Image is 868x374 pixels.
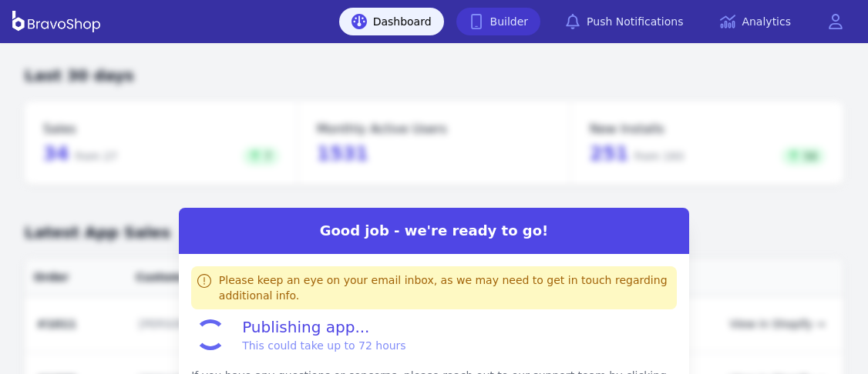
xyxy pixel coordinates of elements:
[339,8,444,35] a: Dashboard
[179,220,689,242] h2: Good job - we're ready to go!
[242,316,406,353] span: Publishing app...
[12,11,100,32] img: BravoShop
[242,338,406,353] span: This could take up to 72 hours
[708,8,803,35] a: Analytics
[456,8,541,35] a: Builder
[553,8,695,35] a: Push Notifications
[219,272,671,303] div: Please keep an eye on your email inbox, as we may need to get in touch regarding additional info.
